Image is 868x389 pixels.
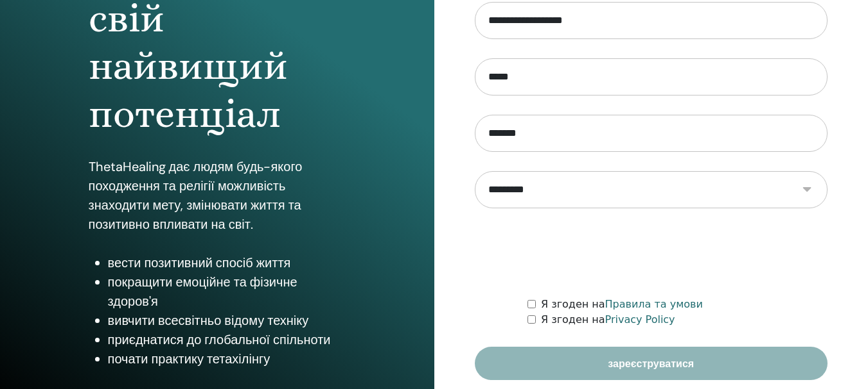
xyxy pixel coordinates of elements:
a: Правила та умови [605,298,703,310]
li: вести позитивний спосіб життя [108,253,346,272]
label: Я згоден на [541,312,675,327]
li: покращити емоційне та фізичне здоров'я [108,272,346,311]
iframe: reCAPTCHA [553,228,748,277]
a: Privacy Policy [605,313,675,326]
li: вивчити всесвітньо відому техніку [108,311,346,330]
li: приєднатися до глобальної спільноти [108,330,346,349]
li: почати практику тетахілінгу [108,349,346,368]
p: ThetaHealing дає людям будь-якого походження та релігії можливість знаходити мету, змінювати житт... [89,157,346,234]
label: Я згоден на [541,297,703,312]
